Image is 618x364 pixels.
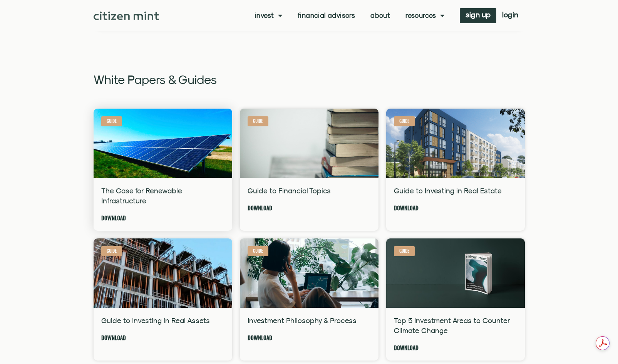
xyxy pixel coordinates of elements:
nav: Menu [255,12,444,19]
img: Private market investments [238,226,379,320]
img: Citizen Mint [94,12,159,20]
span: sign up [466,12,491,17]
a: Guide to Financial Topics [248,186,331,195]
a: Read more about Guide to Investing in Real Estate [394,203,419,213]
a: About [370,12,390,19]
a: Read more about Top 5 Investment Areas to Counter Climate Change [394,343,419,353]
a: Private market investments [240,238,379,308]
a: Resources [405,12,444,19]
a: Top 5 Investment Areas to Counter Climate Change [394,316,510,335]
div: Guide [394,116,415,126]
a: Read more about Guide to Investing in Real Assets [101,333,126,343]
a: Invest [255,12,282,19]
div: Guide [248,116,269,126]
a: Guide to Investing in Real Assets [101,316,210,325]
a: sign up [460,8,496,23]
h2: White Papers & Guides [94,73,525,86]
div: Guide [101,246,122,256]
div: Guide [248,246,269,256]
a: The Case for Renewable Infrastructure [101,186,182,205]
div: Guide [101,116,122,126]
a: Investment Philosophy & Process [248,316,357,325]
div: Guide [394,246,415,256]
a: Read more about Guide to Financial Topics [248,203,272,213]
span: login [502,12,518,17]
a: Financial Advisors [298,12,355,19]
a: Read more about Investment Philosophy & Process [248,333,272,343]
a: login [496,8,524,23]
a: Guide to Investing in Real Estate [394,186,502,195]
a: Read more about The Case for Renewable Infrastructure [101,213,126,223]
